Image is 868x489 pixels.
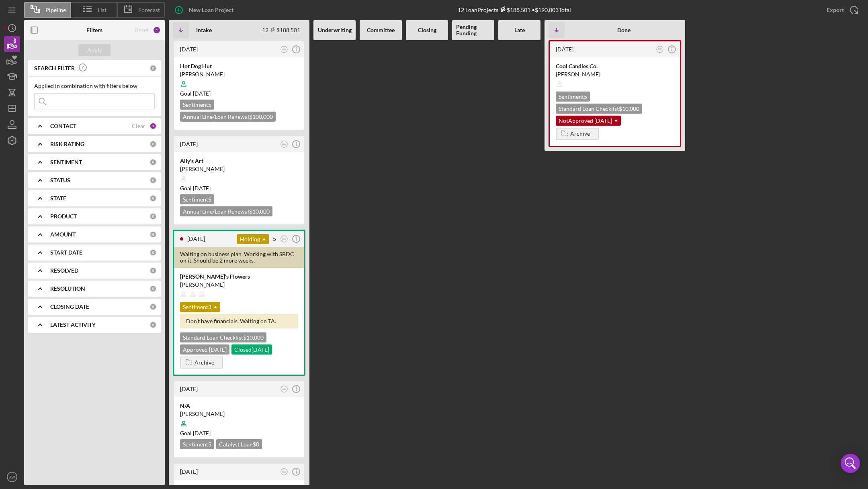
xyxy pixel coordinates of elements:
button: AW [4,469,20,485]
button: AW [279,384,290,395]
div: 12 $188,501 [262,26,300,33]
a: [DATE]Holding5AWWaiting on business plan. Working with SBDC on it. Should be 2 more weeks.[PERSON... [173,230,305,376]
div: 0 [149,177,157,184]
div: Catalyst Loan $0 [216,439,262,449]
div: Standard Loan Checklist $10,000 [556,104,642,114]
div: 1 [153,26,161,34]
div: Reset [135,27,149,33]
span: Goal [180,430,211,436]
b: RESOLVED [50,267,78,274]
time: 2025-08-04 20:20 [180,46,198,53]
button: Archive [556,128,599,140]
div: Closed [DATE] [231,344,272,355]
text: AW [282,48,287,51]
div: [PERSON_NAME] [180,70,298,78]
div: Standard Loan Checklist $10,000 [180,332,266,342]
div: 0 [149,141,157,148]
b: RISK RATING [50,141,84,147]
b: PRODUCT [50,213,77,220]
div: [PERSON_NAME] [556,70,674,78]
text: AW [282,237,287,240]
time: 2025-04-08 18:45 [180,385,198,392]
b: Intake [196,27,212,33]
button: Export [819,2,864,18]
div: 0 [149,285,157,292]
div: 5 [273,236,276,242]
text: AW [658,48,662,51]
div: New Loan Project [189,2,233,18]
div: [PERSON_NAME] [180,165,298,173]
div: N/A [180,402,298,410]
time: 2024-10-09 13:15 [556,46,573,53]
span: Forecast [138,7,160,13]
b: Committee [367,27,395,33]
span: Goal [180,90,211,97]
text: AW [282,471,287,473]
div: Annual Line/Loan Renewal $100,000 [180,112,276,122]
div: 0 [149,213,157,220]
div: Sentiment 5 [180,439,214,449]
a: [DATE]AWCool Candles Co.[PERSON_NAME]Sentiment5Standard Loan Checklist$10,000NotApproved [DATE]Ar... [549,40,681,147]
div: Applied in combination with filters below [34,83,155,89]
div: Hot Dog Hut [180,62,298,70]
div: Clear [132,123,145,129]
div: 0 [149,303,157,310]
div: Holding [237,234,269,244]
div: [PERSON_NAME]'s Flowers [180,273,298,281]
div: $188,501 [498,6,530,13]
div: 12 Loan Projects • $190,003 Total [458,6,571,13]
div: Apply [87,44,102,56]
div: Approved [DATE] [180,344,229,355]
button: Apply [78,44,111,56]
b: Filters [86,27,102,33]
button: AW [279,467,290,477]
div: Don't have financials. Waiting on TA. [180,314,298,328]
span: Goal [180,185,211,192]
button: AW [279,44,290,55]
b: Pending Funding [456,24,490,37]
b: Late [514,27,525,33]
div: Sentiment 5 [556,92,590,102]
div: Sentiment 5 [180,100,214,110]
div: Sentiment 3 [180,302,220,312]
a: [DATE]AWAlly's Art[PERSON_NAME]Goal [DATE]Sentiment5Annual Line/Loan Renewal$10,000 [173,135,305,226]
b: START DATE [50,249,82,256]
div: Cool Candles Co. [556,62,674,70]
b: STATE [50,195,66,202]
text: AW [282,388,287,391]
b: Closing [418,27,436,33]
text: AW [282,143,287,145]
b: SENTIMENT [50,159,82,165]
span: Pipeline [45,7,66,13]
div: Archive [570,128,590,140]
time: 10/03/2025 [193,185,211,192]
button: AW [279,234,290,244]
b: Underwriting [318,27,352,33]
text: AW [9,475,15,479]
div: [PERSON_NAME] [180,281,298,289]
b: Done [617,27,631,33]
a: [DATE]AWN/A[PERSON_NAME]Goal [DATE]Sentiment5Catalyst Loan$0 [173,380,305,458]
div: NotApproved [DATE] [556,116,621,126]
time: 2024-05-29 23:11 [180,468,198,475]
div: Annual Line/Loan Renewal $10,000 [180,206,272,216]
b: LATEST ACTIVITY [50,322,96,328]
b: RESOLUTION [50,285,85,292]
b: AMOUNT [50,231,76,238]
time: 05/23/2025 [193,430,211,436]
time: 2025-05-27 18:16 [180,141,198,147]
button: AW [655,44,665,55]
b: SEARCH FILTER [34,65,75,71]
div: 0 [149,65,157,72]
div: 0 [149,159,157,166]
div: Export [827,2,844,18]
div: 0 [149,195,157,202]
div: 0 [149,267,157,274]
button: New Loan Project [169,2,242,18]
b: CONTACT [50,123,76,129]
div: Ally's Art [180,157,298,165]
a: [DATE]AWHot Dog Hut[PERSON_NAME]Goal [DATE]Sentiment5Annual Line/Loan Renewal$100,000 [173,40,305,131]
time: 2025-05-07 21:46 [187,235,205,242]
div: 0 [149,321,157,328]
b: CLOSING DATE [50,304,89,310]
